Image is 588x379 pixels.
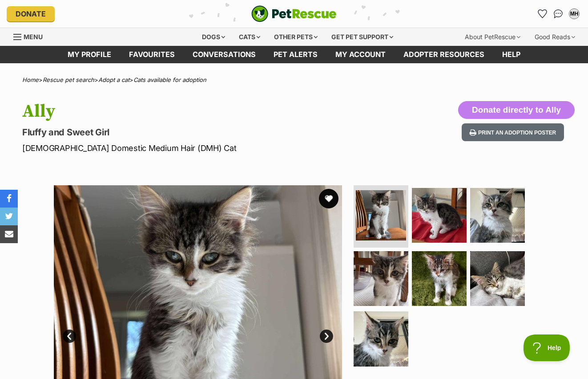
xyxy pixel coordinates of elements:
div: Get pet support [325,28,399,46]
button: Print an adoption poster [462,123,564,142]
a: Prev [63,330,76,343]
img: chat-41dd97257d64d25036548639549fe6c8038ab92f7586957e7f3b1b290dea8141.svg [554,9,563,18]
a: Rescue pet search [43,76,94,83]
p: [DEMOGRAPHIC_DATA] Domestic Medium Hair (DMH) Cat [22,142,359,154]
button: Donate directly to Ally [458,101,575,119]
a: Conversations [551,7,565,21]
a: Next [320,330,333,343]
a: Pet alerts [265,46,326,63]
img: Photo of Ally [354,251,408,306]
div: Good Reads [528,28,581,46]
img: Photo of Ally [356,190,406,240]
img: Photo of Ally [412,251,467,306]
img: Photo of Ally [354,311,408,366]
div: Dogs [196,28,231,46]
h1: Ally [22,101,359,122]
img: Photo of Ally [470,188,525,243]
span: Menu [24,33,43,41]
a: Favourites [535,7,549,21]
button: My account [567,7,581,21]
a: Home [22,76,39,83]
div: Cats [233,28,266,46]
div: Other pets [268,28,324,46]
a: My account [326,46,395,63]
button: favourite [319,189,338,208]
img: Photo of Ally [470,251,525,306]
img: logo-cat-932fe2b9b8326f06289b0f2fb663e598f794de774fb13d1741a6617ecf9a85b4.svg [251,5,337,22]
a: Adopter resources [395,46,493,63]
a: My profile [59,46,120,63]
ul: Account quick links [535,7,581,21]
p: Fluffy and Sweet Girl [22,126,359,139]
a: Donate [7,6,55,21]
iframe: Help Scout Beacon - Open [524,334,570,361]
img: Photo of Ally [412,188,467,243]
a: Favourites [120,46,184,63]
a: Adopt a cat [98,76,129,83]
a: Help [493,46,529,63]
a: Menu [13,28,49,44]
div: MH [570,9,579,18]
a: Cats available for adoption [133,76,206,83]
a: PetRescue [251,5,337,22]
div: About PetRescue [459,28,527,46]
a: conversations [184,46,265,63]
